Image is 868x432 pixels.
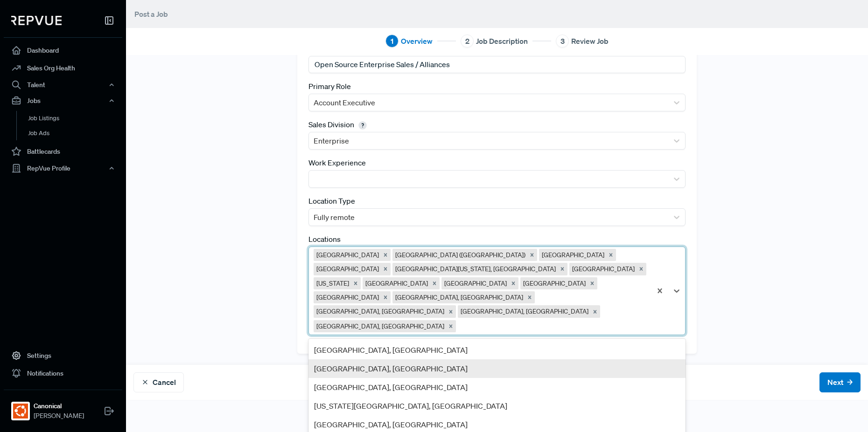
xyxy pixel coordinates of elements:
a: Sales Org Health [4,59,122,77]
div: Remove Greater San Francisco Area, CA [446,320,456,332]
div: [GEOGRAPHIC_DATA] [363,277,429,289]
div: Remove Greater Toronto Area [429,277,440,289]
div: Remove Germany [380,263,391,275]
span: Review Job [571,35,609,47]
div: [GEOGRAPHIC_DATA], [GEOGRAPHIC_DATA] [314,320,446,332]
a: Notifications [4,364,122,382]
div: [GEOGRAPHIC_DATA] [539,249,606,261]
a: Battlecards [4,143,122,160]
label: Sales Division [308,119,370,130]
div: [US_STATE] [314,277,350,289]
span: Post a Job [134,9,168,19]
div: 1 [385,34,399,48]
label: Primary Role [308,81,351,92]
a: Job Ads [16,126,135,141]
a: Settings [4,347,122,364]
button: RepVue Profile [4,160,122,176]
label: Location Type [308,195,355,206]
a: CanonicalCanonical[PERSON_NAME] [4,390,122,425]
strong: Canonical [34,401,84,411]
div: [GEOGRAPHIC_DATA] [441,277,508,289]
div: [GEOGRAPHIC_DATA] [314,249,380,261]
div: [GEOGRAPHIC_DATA] ([GEOGRAPHIC_DATA]) [392,249,527,261]
div: Remove United Kingdom (England) [527,249,537,261]
span: Overview [401,35,433,47]
div: [GEOGRAPHIC_DATA], [GEOGRAPHIC_DATA] [308,359,686,378]
div: Remove Greater Dublin Area [508,277,518,289]
div: [GEOGRAPHIC_DATA], [GEOGRAPHIC_DATA] [458,305,590,317]
div: [GEOGRAPHIC_DATA] [314,291,380,303]
label: Locations [308,233,341,245]
div: [GEOGRAPHIC_DATA] [314,263,380,275]
span: [PERSON_NAME] [34,411,84,421]
div: Remove United States [380,249,391,261]
div: [GEOGRAPHIC_DATA] [569,263,636,275]
div: 3 [556,34,569,48]
div: Remove Greater Boston Area, MA [590,305,600,317]
div: [GEOGRAPHIC_DATA] [520,277,587,289]
div: Remove Canada [606,249,616,261]
img: Canonical [13,404,28,418]
div: Remove California [350,277,361,289]
label: Work Experience [308,157,366,168]
div: [GEOGRAPHIC_DATA][US_STATE], [GEOGRAPHIC_DATA] [392,263,557,275]
a: Dashboard [4,41,122,59]
div: Remove Greater New York City Area, NY [557,263,567,275]
button: Jobs [4,93,122,109]
div: Remove Greater Sydney Area [380,291,391,303]
div: [GEOGRAPHIC_DATA], [GEOGRAPHIC_DATA] [314,305,446,317]
div: Remove Greater London Region [636,263,646,275]
a: Job Listings [16,111,135,126]
div: Remove Singapore [587,277,597,289]
button: Cancel [133,372,184,392]
div: [US_STATE][GEOGRAPHIC_DATA], [GEOGRAPHIC_DATA] [308,397,686,415]
button: Next [819,372,861,392]
div: [GEOGRAPHIC_DATA], [GEOGRAPHIC_DATA] [308,378,686,397]
button: Talent [4,77,122,93]
div: 2 [461,34,474,48]
span: Job Description [476,35,528,47]
img: RepVue [11,16,62,25]
div: [GEOGRAPHIC_DATA], [GEOGRAPHIC_DATA] [308,341,686,359]
div: Remove Greater Philadelphia Area, PA [525,291,535,303]
div: [GEOGRAPHIC_DATA], [GEOGRAPHIC_DATA] [392,291,525,303]
div: Remove Greater Chicago Area, IL [446,305,456,317]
